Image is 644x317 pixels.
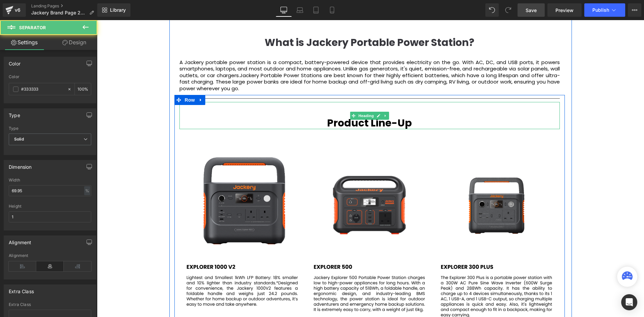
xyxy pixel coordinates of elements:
a: Tablet [308,3,324,17]
div: % [75,83,91,95]
b: What is Jackery Portable Power Station? [168,15,377,30]
input: auto [9,185,91,196]
span: Preview [555,7,574,14]
div: Type [9,109,20,118]
div: v6 [13,6,22,14]
div: Height [9,204,91,209]
button: Redo [501,3,515,17]
a: Desktop [276,3,292,17]
a: Mobile [324,3,340,17]
a: New Library [97,3,130,17]
div: Width [9,178,91,182]
span: Jackery Brand Page 2025 [31,10,87,15]
a: Laptop [292,3,308,17]
div: Alignment [9,236,32,245]
div: Color [9,74,91,79]
div: Dimension [9,160,32,170]
span: Separator [19,25,46,30]
a: Expand / Collapse [285,92,292,100]
span: Library [110,7,126,13]
input: auto [9,211,91,222]
span: Publish [592,7,609,13]
div: Extra Class [9,285,34,294]
span: Jackery Portable Power Stations are best known for their highly efficient batteries, which have a... [83,52,463,72]
input: Color [21,86,64,93]
div: Open Intercom Messenger [621,294,637,310]
a: Design [50,35,99,50]
a: Preview [547,3,582,17]
span: Heading [260,92,278,100]
span: Save [526,7,537,14]
div: Alignment [9,253,91,258]
button: Publish [584,3,625,17]
span: Row [86,75,100,85]
div: Color [9,57,20,66]
button: More [628,3,641,17]
p: A Jackery portable power station is a compact, battery-powered device that provides electricity o... [83,39,463,72]
div: Extra Class [9,302,91,307]
div: % [84,186,90,195]
a: v6 [3,3,26,17]
span: Product Line-Up [230,96,315,110]
a: Landing Pages [31,3,99,9]
a: Expand / Collapse [100,75,108,85]
b: Solid [14,137,24,142]
div: Type [9,126,91,131]
button: Undo [485,3,499,17]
